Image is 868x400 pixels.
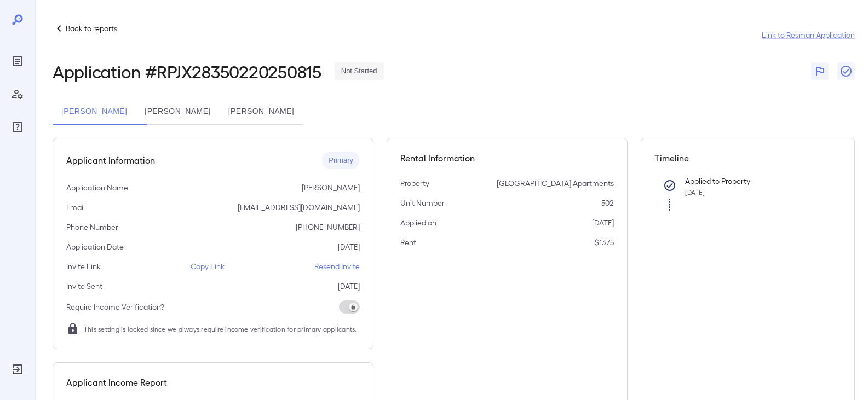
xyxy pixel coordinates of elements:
[400,198,445,208] p: Unit Number
[136,98,219,125] button: [PERSON_NAME]
[66,376,167,389] h5: Applicant Income Report
[762,30,855,40] a: Link to Resman Application
[220,98,303,125] button: [PERSON_NAME]
[66,154,155,167] h5: Applicant Information
[66,261,101,272] p: Invite Link
[66,222,118,233] p: Phone Number
[53,98,136,125] button: [PERSON_NAME]
[53,61,321,81] h2: Application # RPJX28350220250815
[811,62,829,80] button: Flag Report
[685,176,824,187] p: Applied to Property
[9,118,26,136] div: FAQ
[335,66,384,77] span: Not Started
[400,217,436,228] p: Applied on
[66,23,117,34] p: Back to reports
[66,241,124,252] p: Application Date
[595,237,614,248] p: $1375
[9,85,26,103] div: Manage Users
[592,217,614,228] p: [DATE]
[314,261,360,272] p: Resend Invite
[238,202,360,213] p: [EMAIL_ADDRESS][DOMAIN_NAME]
[338,241,360,252] p: [DATE]
[601,198,614,208] p: 502
[338,281,360,292] p: [DATE]
[66,281,102,292] p: Invite Sent
[9,53,26,70] div: Reports
[66,202,85,213] p: Email
[497,178,614,189] p: [GEOGRAPHIC_DATA] Apartments
[400,237,416,248] p: Rent
[654,152,842,165] h5: Timeline
[296,222,360,233] p: [PHONE_NUMBER]
[84,323,357,334] span: This setting is locked since we always require income verification for primary applicants.
[66,302,164,312] p: Require Income Verification?
[400,178,429,189] p: Property
[400,152,614,165] h5: Rental Information
[191,261,225,272] p: Copy Link
[302,182,360,193] p: [PERSON_NAME]
[685,188,705,196] span: [DATE]
[66,182,128,193] p: Application Name
[837,62,855,80] button: Close Report
[9,361,26,378] div: Log Out
[322,155,360,166] span: Primary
